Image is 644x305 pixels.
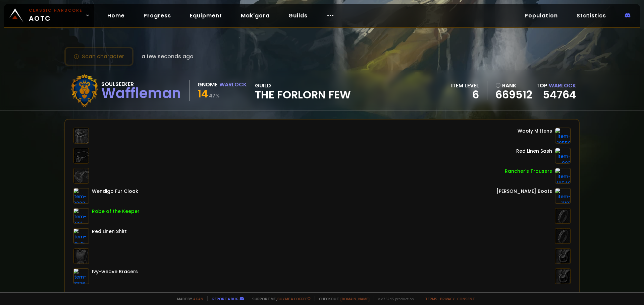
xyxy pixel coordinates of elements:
[283,9,313,22] a: Guilds
[555,128,571,144] img: item-10550
[374,296,414,301] span: v. d752d5 - production
[495,81,532,90] div: rank
[277,296,311,301] a: Buy me a coffee
[255,90,351,100] span: The Forlorn Few
[519,9,563,22] a: Population
[505,168,552,175] div: Rancher's Trousers
[440,296,454,301] a: Privacy
[198,80,217,89] div: Gnome
[64,47,133,66] button: Scan character
[92,188,138,195] div: Wendigo Fur Cloak
[73,208,89,224] img: item-3161
[101,88,181,98] div: Waffleman
[571,9,611,22] a: Statistics
[457,296,475,301] a: Consent
[451,81,479,90] div: item level
[315,296,370,301] span: Checkout
[184,9,227,22] a: Equipment
[495,90,532,100] a: 669512
[73,188,89,204] img: item-3008
[92,228,127,235] div: Red Linen Shirt
[425,296,437,301] a: Terms
[555,188,571,204] img: item-11191
[516,148,552,155] div: Red Linen Sash
[73,268,89,284] img: item-2326
[451,90,479,100] div: 6
[496,188,552,195] div: [PERSON_NAME] Boots
[92,208,140,215] div: Robe of the Keeper
[198,86,208,101] span: 14
[193,296,203,301] a: a fan
[73,228,89,244] img: item-2575
[173,296,203,301] span: Made by
[536,81,576,90] div: Top
[555,148,571,164] img: item-983
[248,296,311,301] span: Support me,
[209,92,220,99] small: 47 %
[518,128,552,135] div: Wooly Mittens
[255,81,351,100] div: guild
[142,52,194,61] span: a few seconds ago
[543,87,576,102] a: 54764
[29,7,83,23] span: AOTC
[92,268,138,275] div: Ivy-weave Bracers
[235,9,275,22] a: Mak'gora
[4,4,94,27] a: Classic HardcoreAOTC
[340,296,370,301] a: [DOMAIN_NAME]
[102,9,130,22] a: Home
[555,168,571,184] img: item-10549
[138,9,176,22] a: Progress
[212,296,238,301] a: Report a bug
[101,80,181,88] div: Soulseeker
[219,80,247,89] div: Warlock
[29,7,83,13] small: Classic Hardcore
[549,82,576,89] span: Warlock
